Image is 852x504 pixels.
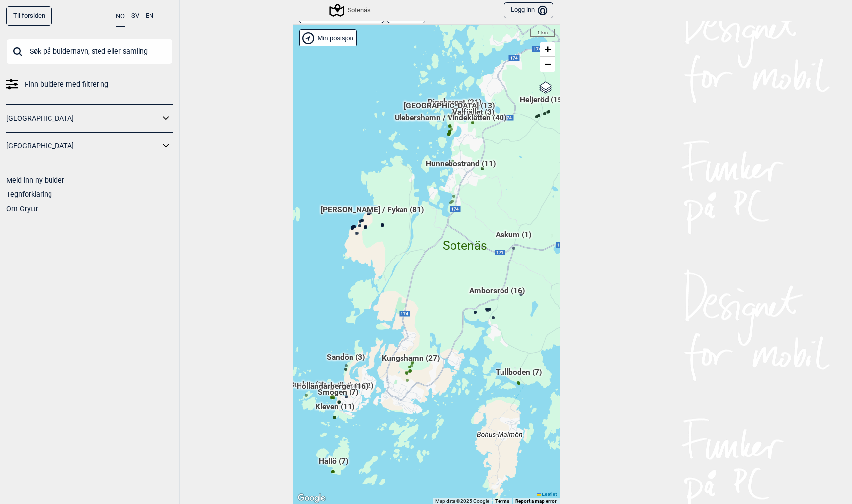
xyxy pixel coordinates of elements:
[332,414,338,420] div: Kleven (11)
[6,176,64,184] a: Meld inn ny bulder
[496,367,542,386] span: Tullboden (7)
[395,112,506,131] span: Ulebershamn / Vindeklätten (40)
[496,229,531,248] span: Askum (1)
[404,100,495,119] span: [GEOGRAPHIC_DATA] (13)
[540,107,546,113] div: Heljeröd (15)
[6,111,160,126] a: [GEOGRAPHIC_DATA]
[458,171,464,177] div: Hunnebostrand (11)
[299,29,357,46] div: Vis min posisjon
[6,139,160,153] a: [GEOGRAPHIC_DATA]
[510,242,516,248] div: Askum (1)
[448,125,453,131] div: Ulebershamn / Vindeklätten (40)
[319,456,348,475] span: Hållö (7)
[327,352,365,370] span: Sandön (3)
[540,57,555,72] a: Zoom out
[515,498,557,504] a: Report a map error
[369,217,375,223] div: [PERSON_NAME] / Fykan (81)
[494,298,500,304] div: Amborsröd (16)
[530,29,555,37] div: 1 km
[408,366,414,371] div: Kungshamn (27)
[516,380,522,386] div: Tullboden (7)
[469,285,525,304] span: Amborsröd (16)
[318,387,358,406] span: Smögen (7)
[504,2,553,19] button: Logg inn
[428,97,481,116] span: Pigeberget (21)
[452,107,494,126] span: Valfjället (3)
[462,227,468,233] div: Sotenäs
[131,6,139,26] button: SV
[6,190,52,198] a: Tegnforklaring
[315,401,354,420] span: Kleven (11)
[6,77,173,92] a: Finn buldere med filtrering
[146,6,153,26] button: EN
[321,204,424,223] span: [PERSON_NAME] / Fykan (81)
[335,400,341,406] div: Smögen (7)
[6,6,52,26] a: Til forsiden
[435,498,489,504] span: Map data ©2025 Google
[544,58,551,70] span: −
[544,43,551,55] span: +
[116,6,125,27] button: NO
[495,498,509,504] a: Terms (opens in new tab)
[536,77,555,98] a: Layers
[25,77,108,92] span: Finn buldere med filtrering
[6,205,38,213] a: Om Gryttr
[382,353,440,371] span: Kungshamn (27)
[289,379,325,398] span: Buskär (1)
[540,42,555,57] a: Zoom in
[426,158,496,177] span: Hunnebostrand (11)
[343,365,349,370] div: Sandön (3)
[331,4,371,16] div: Sotenäs
[320,380,373,399] span: Makrillviken (2)
[297,381,368,400] span: Holländarberget (16)
[520,94,565,113] span: Heljeröd (15)
[537,491,557,497] a: Leaflet
[6,39,173,64] input: Søk på buldernavn, sted eller samling
[331,469,337,475] div: Hållö (7)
